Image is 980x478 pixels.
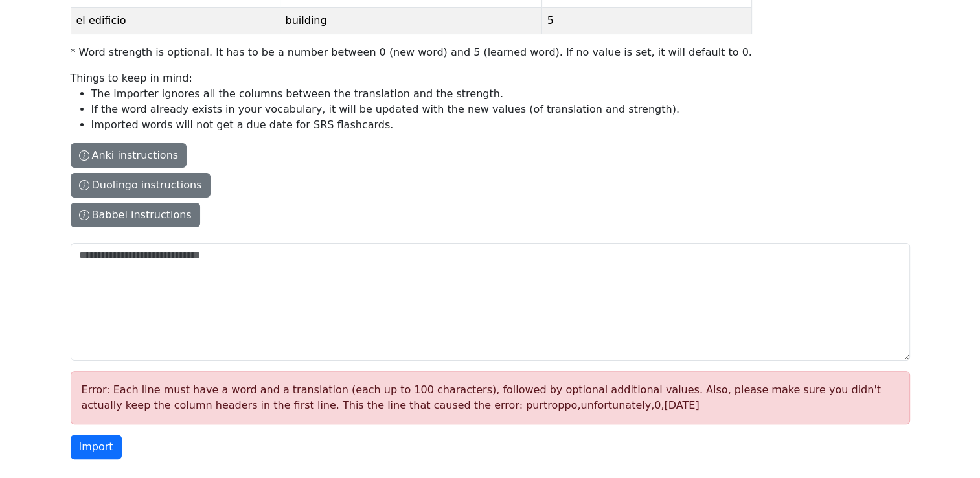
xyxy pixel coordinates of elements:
div: Error: Each line must have a word and a translation (each up to 100 characters), followed by opti... [71,371,910,424]
li: Imported words will not get a due date for SRS flashcards. [91,117,752,133]
li: The importer ignores all the columns between the translation and the strength. [91,86,752,102]
li: If the word already exists in your vocabulary, it will be updated with the new values (of transla... [91,102,752,117]
button: Import [71,435,122,459]
button: la casahouse0la stanzaroom5el edificiobuilding5* Word strength is optional. It has to be a number... [71,143,187,168]
td: 5 [541,8,751,34]
td: building [280,8,541,34]
p: * Word strength is optional. It has to be a number between 0 (new word) and 5 (learned word). If ... [71,45,752,60]
button: la casahouse0la stanzaroom5el edificiobuilding5* Word strength is optional. It has to be a number... [71,173,211,198]
p: Things to keep in mind: [71,71,752,133]
button: la casahouse0la stanzaroom5el edificiobuilding5* Word strength is optional. It has to be a number... [71,203,200,227]
td: el edificio [71,8,280,34]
